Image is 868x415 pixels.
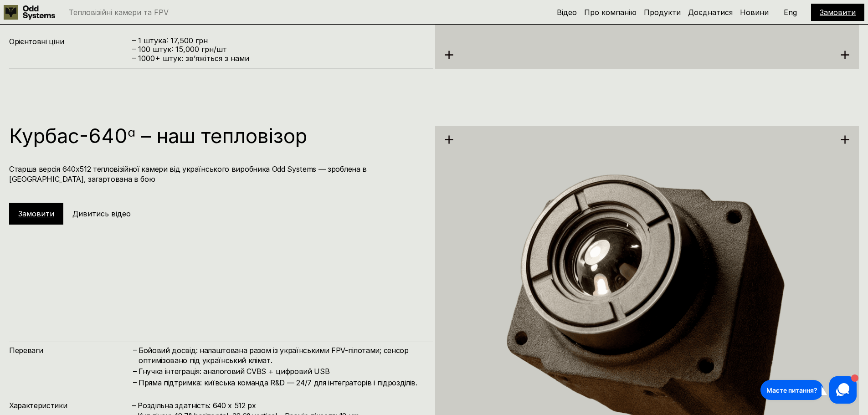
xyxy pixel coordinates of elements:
[9,400,132,410] h4: Характеристики
[139,366,424,376] h4: Гнучка інтеграція: аналоговий CVBS + цифровий USB
[139,378,424,388] h4: Пряма підтримка: київська команда R&D — 24/7 для інтеграторів і підрозділів.
[132,54,424,63] p: – ⁠1000+ штук: звʼяжіться з нами
[9,345,132,355] h4: Переваги
[18,209,54,218] a: Замовити
[133,366,137,376] h4: –
[132,45,424,54] p: – 100 штук: 15,000 грн/шт
[740,8,769,17] a: Новини
[72,209,131,219] h5: Дивитись відео
[133,377,137,387] h4: –
[557,8,577,17] a: Відео
[688,8,733,17] a: Доєднатися
[9,126,424,146] h1: Курбас-640ᵅ – наш тепловізор
[9,36,132,46] h4: Орієнтовні ціни
[69,9,169,16] p: Тепловізійні камери та FPV
[133,345,137,355] h4: –
[584,8,637,17] a: Про компанію
[820,8,856,17] a: Замовити
[758,374,859,406] iframe: HelpCrunch
[132,36,424,45] p: – 1 штука: 17,500 грн
[784,9,797,16] p: Eng
[9,164,424,184] h4: Старша версія 640х512 тепловізійної камери від українського виробника Odd Systems — зроблена в [G...
[644,8,681,17] a: Продукти
[139,345,424,366] h4: Бойовий досвід: налаштована разом із українськими FPV-пілотами; сенсор оптимізовано під українськ...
